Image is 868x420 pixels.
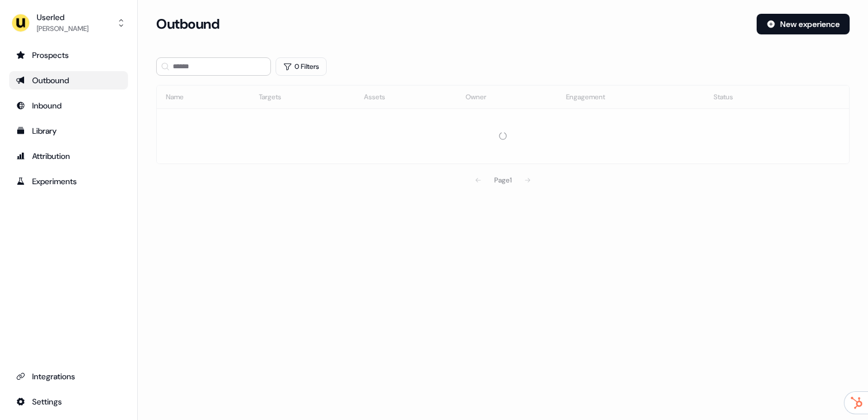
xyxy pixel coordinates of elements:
[16,125,121,137] div: Library
[9,172,128,190] a: Go to experiments
[16,176,121,187] div: Experiments
[276,57,327,76] button: 0 Filters
[9,46,128,64] a: Go to prospects
[37,11,88,23] div: Userled
[757,14,850,34] button: New experience
[16,371,121,382] div: Integrations
[9,9,128,37] button: Userled[PERSON_NAME]
[37,23,88,34] div: [PERSON_NAME]
[16,100,121,111] div: Inbound
[16,150,121,162] div: Attribution
[9,367,128,386] a: Go to integrations
[9,147,128,165] a: Go to attribution
[9,122,128,140] a: Go to templates
[9,96,128,115] a: Go to Inbound
[16,75,121,86] div: Outbound
[16,49,121,61] div: Prospects
[9,392,128,411] a: Go to integrations
[9,71,128,90] a: Go to outbound experience
[16,396,121,407] div: Settings
[156,15,219,33] h3: Outbound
